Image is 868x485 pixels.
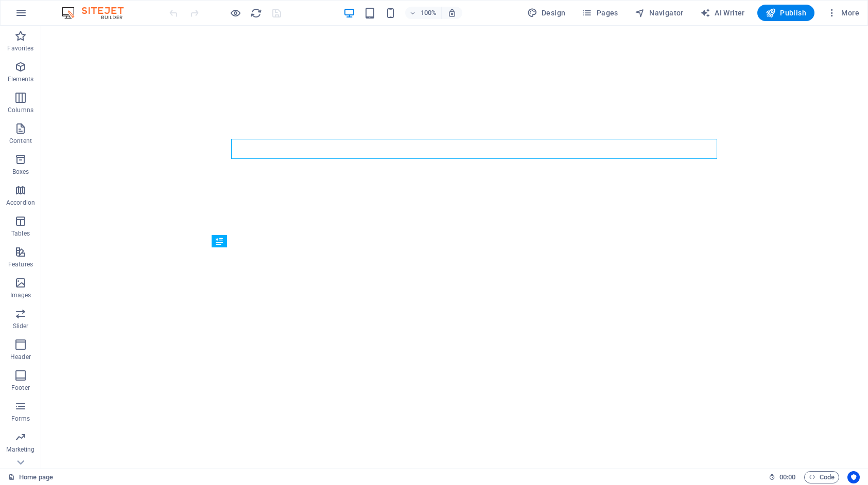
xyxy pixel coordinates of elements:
p: Columns [8,106,33,114]
button: More [823,5,863,21]
button: Click here to leave preview mode and continue editing [229,7,241,19]
p: Slider [13,322,29,330]
p: Marketing [6,445,34,454]
i: On resize automatically adjust zoom level to fit chosen device. [447,8,457,17]
button: Code [804,471,839,483]
p: Images [10,291,31,299]
h6: Session time [769,471,796,483]
p: Content [9,137,32,145]
a: Click to cancel selection. Double-click to open Pages [8,471,53,483]
h6: 100% [421,7,437,19]
span: Publish [766,8,806,18]
button: Navigator [631,5,688,21]
img: Editor Logo [59,7,136,19]
span: Code [809,471,835,483]
button: Publish [757,5,814,21]
p: Features [8,260,33,268]
span: : [787,473,788,481]
button: Pages [578,5,622,21]
p: Footer [11,384,30,392]
span: More [827,8,859,18]
p: Header [10,353,31,361]
p: Tables [11,229,30,238]
p: Favorites [7,44,33,52]
button: Design [523,5,570,21]
p: Forms [11,415,30,423]
span: Navigator [635,8,684,18]
div: Design (Ctrl+Alt+Y) [523,5,570,21]
button: Usercentrics [847,471,860,483]
span: AI Writer [700,8,745,18]
button: 100% [405,7,442,19]
p: Boxes [12,168,29,176]
p: Accordion [6,199,35,207]
span: 00 00 [779,471,795,483]
p: Elements [8,75,34,83]
button: AI Writer [696,5,749,21]
button: reload [250,7,262,19]
span: Design [527,8,566,18]
span: Pages [582,8,618,18]
i: Reload page [250,7,262,19]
